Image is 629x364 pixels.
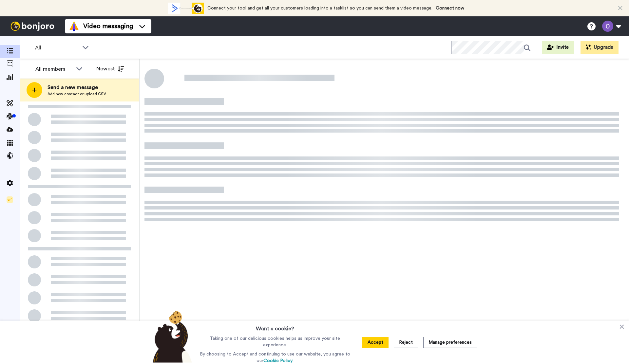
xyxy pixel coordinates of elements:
a: Cookie Policy [263,358,293,363]
span: Send a new message [48,83,106,91]
button: Accept [362,337,389,348]
a: Connect now [436,6,464,10]
img: bj-logo-header-white.svg [8,22,57,31]
img: vm-color.svg [69,21,79,31]
button: Reject [394,337,418,348]
span: Connect your tool and get all your customers loading into a tasklist so you can send them a video... [207,6,432,10]
span: All [35,44,79,52]
img: bear-with-cookie.png [147,310,195,363]
button: Manage preferences [423,337,477,348]
div: All members [35,65,73,73]
h3: Want a cookie? [256,321,294,333]
p: By choosing to Accept and continuing to use our website, you agree to our . [198,351,352,364]
button: Upgrade [581,41,619,54]
div: animation [168,3,204,14]
img: Checklist.svg [7,196,13,203]
span: Video messaging [83,22,133,31]
button: Invite [542,41,574,54]
p: Taking one of our delicious cookies helps us improve your site experience. [198,335,352,348]
span: Add new contact or upload CSV [48,91,106,97]
button: Newest [91,62,129,75]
